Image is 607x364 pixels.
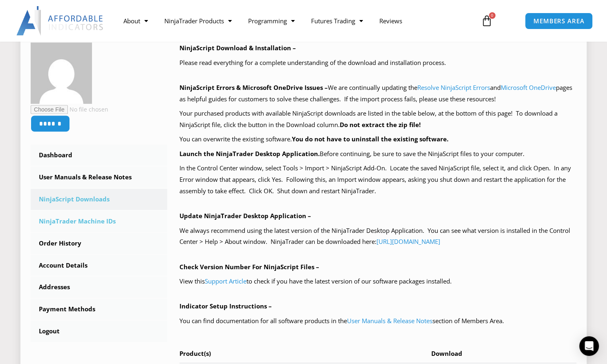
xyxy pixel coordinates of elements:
b: Indicator Setup Instructions – [179,302,272,310]
a: About [115,11,156,30]
a: Resolve NinjaScript Errors [417,83,490,92]
span: Product(s) [179,349,211,357]
span: Download [431,349,462,357]
a: NinjaScript Downloads [31,189,167,210]
b: You do not have to uninstall the existing software. [292,135,448,143]
p: In the Control Center window, select Tools > Import > NinjaScript Add-On. Locate the saved NinjaS... [179,163,576,197]
p: View this to check if you have the latest version of our software packages installed. [179,276,576,287]
a: Account Details [31,255,167,276]
b: Update NinjaTrader Desktop Application – [179,212,311,220]
a: NinjaTrader Products [156,11,240,30]
p: Your purchased products with available NinjaScript downloads are listed in the table below, at th... [179,108,576,131]
p: We are continually updating the and pages as helpful guides for customers to solve these challeng... [179,82,576,105]
p: You can overwrite the existing software. [179,134,576,145]
a: Dashboard [31,145,167,166]
a: Programming [240,11,303,30]
b: NinjaScript Errors & Microsoft OneDrive Issues – [179,83,328,92]
div: Open Intercom Messenger [579,336,599,356]
a: Support Article [205,277,246,285]
a: Reviews [371,11,410,30]
b: Do not extract the zip file! [340,121,421,129]
p: We always recommend using the latest version of the NinjaTrader Desktop Application. You can see ... [179,225,576,248]
a: 0 [469,9,505,33]
a: Addresses [31,277,167,298]
span: MEMBERS AREA [533,18,585,24]
a: Futures Trading [303,11,371,30]
a: Logout [31,321,167,342]
nav: Menu [115,11,473,30]
img: e6ddbbba620d5ad567d54af8bdc9262d4e19e120b0482c5772bc24d185451112 [31,42,92,104]
a: Order History [31,233,167,254]
p: Please read everything for a complete understanding of the download and installation process. [179,57,576,69]
a: Microsoft OneDrive [501,83,556,92]
a: User Manuals & Release Notes [347,317,432,325]
a: [URL][DOMAIN_NAME] [376,237,440,246]
b: Check Version Number For NinjaScript Files – [179,263,319,271]
p: Before continuing, be sure to save the NinjaScript files to your computer. [179,148,576,160]
a: NinjaTrader Machine IDs [31,211,167,232]
b: Launch the NinjaTrader Desktop Application. [179,150,320,158]
b: NinjaScript Download & Installation – [179,44,296,52]
img: LogoAI | Affordable Indicators – NinjaTrader [16,6,104,36]
nav: Account pages [31,145,167,342]
p: You can find documentation for all software products in the section of Members Area. [179,315,576,327]
span: 0 [489,12,495,19]
a: Payment Methods [31,299,167,320]
a: User Manuals & Release Notes [31,167,167,188]
a: MEMBERS AREA [525,13,593,29]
